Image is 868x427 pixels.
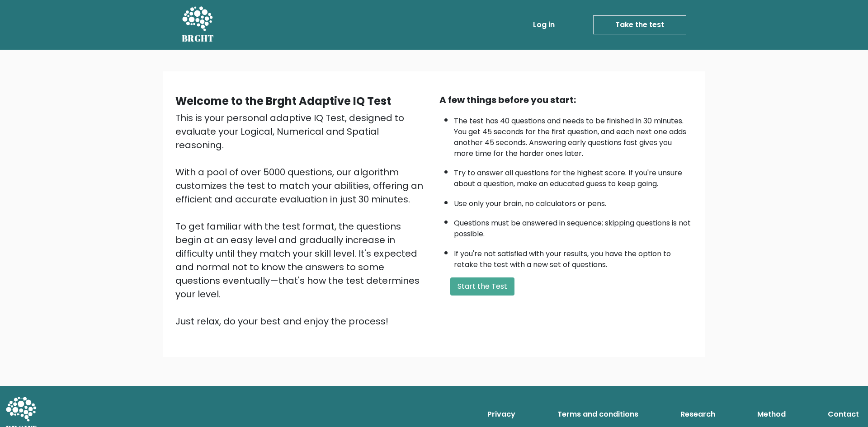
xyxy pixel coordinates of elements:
[175,94,391,108] b: Welcome to the Brght Adaptive IQ Test
[484,405,519,423] a: Privacy
[175,111,429,328] div: This is your personal adaptive IQ Test, designed to evaluate your Logical, Numerical and Spatial ...
[182,33,214,44] h5: BRGHT
[824,405,863,423] a: Contact
[754,405,789,423] a: Method
[677,405,719,423] a: Research
[454,194,693,209] li: Use only your brain, no calculators or pens.
[454,163,693,189] li: Try to answer all questions for the highest score. If you're unsure about a question, make an edu...
[454,244,693,270] li: If you're not satisfied with your results, you have the option to retake the test with a new set ...
[450,277,514,296] button: Start the Test
[454,111,693,159] li: The test has 40 questions and needs to be finished in 30 minutes. You get 45 seconds for the firs...
[593,15,686,34] a: Take the test
[439,93,693,107] div: A few things before you start:
[454,213,693,239] li: Questions must be answered in sequence; skipping questions is not possible.
[554,405,642,423] a: Terms and conditions
[182,4,214,46] a: BRGHT
[529,16,558,34] a: Log in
